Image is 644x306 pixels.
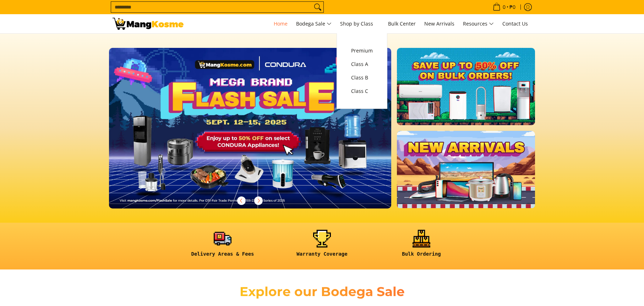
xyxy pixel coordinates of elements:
span: Contact Us [502,20,528,27]
span: ₱0 [508,5,517,10]
span: Class A [351,60,373,69]
a: Contact Us [499,14,531,33]
span: Bulk Center [388,20,416,27]
nav: Main Menu [191,14,531,33]
a: Bodega Sale [293,14,335,33]
span: Resources [463,20,494,28]
a: <h6><strong>Bulk Ordering</strong></h6> [375,230,468,263]
a: Premium [348,44,376,57]
button: Search [312,2,323,12]
a: Shop by Class [337,14,383,33]
span: 0 [502,5,507,10]
a: Bulk Center [384,14,419,33]
a: Class C [348,84,376,98]
a: Class B [348,71,376,84]
img: Desktop homepage 29339654 2507 42fb b9ff a0650d39e9ed [109,48,391,208]
span: Premium [351,46,373,55]
h2: Explore our Bodega Sale [219,284,425,300]
a: Class A [348,57,376,71]
span: Class B [351,73,373,82]
span: New Arrivals [424,20,454,27]
button: Next [251,193,266,208]
a: Resources [459,14,497,33]
button: Previous [234,193,249,208]
span: Shop by Class [340,20,380,28]
a: <h6><strong>Warranty Coverage</strong></h6> [276,230,368,263]
span: • [491,3,518,11]
a: <h6><strong>Delivery Areas & Fees</strong></h6> [176,230,269,263]
span: Home [274,20,288,27]
span: Bodega Sale [296,20,332,28]
img: Mang Kosme: Your Home Appliances Warehouse Sale Partner! [113,18,184,30]
a: New Arrivals [421,14,458,33]
span: Class C [351,87,373,96]
a: Home [270,14,291,33]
